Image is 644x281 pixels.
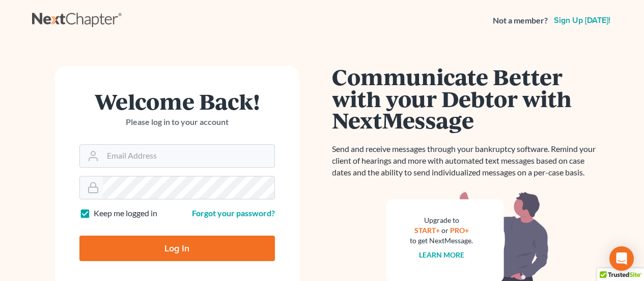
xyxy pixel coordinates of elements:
div: Open Intercom Messenger [609,246,634,271]
a: Sign up [DATE]! [552,16,612,24]
h1: Welcome Back! [79,90,275,112]
p: Please log in to your account [79,116,275,128]
a: PRO+ [450,226,469,235]
a: Learn more [419,250,464,259]
a: Forgot your password? [192,208,275,218]
h1: Communicate Better with your Debtor with NextMessage [332,66,602,131]
span: or [441,226,449,235]
input: Email Address [103,145,274,167]
label: Keep me logged in [94,208,157,219]
div: Upgrade to [410,215,473,225]
div: to get NextMessage. [410,236,473,246]
a: START+ [414,226,440,235]
p: Send and receive messages through your bankruptcy software. Remind your client of hearings and mo... [332,143,602,178]
strong: Not a member? [493,15,548,27]
input: Log In [79,236,275,261]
